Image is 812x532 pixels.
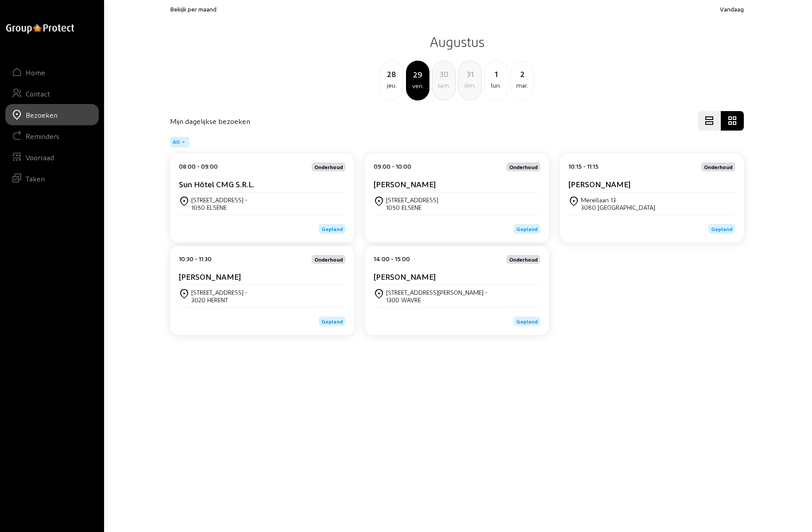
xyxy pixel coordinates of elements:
div: ven. [407,81,429,91]
img: logo-oneline.png [6,24,74,34]
a: Voorraad [5,146,99,168]
div: 30 [433,68,455,80]
span: Onderhoud [509,164,537,170]
a: Taken [5,168,99,189]
div: 09:00 - 10:00 [374,162,411,171]
span: All [173,139,180,146]
div: Voorraad [26,153,54,162]
div: 10:15 - 11:15 [568,162,599,171]
div: 31 [459,68,481,80]
span: Gepland [516,318,537,324]
div: lun. [485,80,507,91]
span: Gepland [711,226,732,232]
span: Onderhoud [314,257,343,262]
span: Gepland [321,318,343,324]
div: Taken [26,174,45,183]
cam-card-title: [PERSON_NAME] [568,179,630,189]
div: sam. [433,80,455,91]
cam-card-title: [PERSON_NAME] [374,179,436,189]
div: 08:00 - 09:00 [179,162,218,171]
div: Reminders [26,132,59,140]
div: Merellaan 13 [581,196,655,204]
div: Bezoeken [26,111,58,119]
div: 3020 HERENT [191,296,247,304]
div: jeu. [380,80,403,91]
div: 14:00 - 15:00 [374,255,410,264]
div: 3080 [GEOGRAPHIC_DATA] [581,204,655,211]
div: 29 [407,68,429,81]
div: [STREET_ADDRESS] - [191,196,247,204]
div: [STREET_ADDRESS] - [191,289,247,296]
span: Onderhoud [314,164,343,170]
a: Home [5,62,99,83]
h2: Augustus [170,31,744,53]
span: Vandaag [720,5,744,13]
div: 1300 WAVRE [386,296,487,304]
span: Onderhoud [704,164,732,170]
span: Bekijk per maand [170,5,217,13]
div: Home [26,68,45,77]
span: Gepland [321,226,343,232]
div: 28 [380,68,403,80]
div: [STREET_ADDRESS] [386,196,438,204]
div: 1050 ELSENE [386,204,438,211]
div: 1050 ELSENE [191,204,247,211]
div: mar. [511,80,534,91]
div: 1 [485,68,507,80]
span: Onderhoud [509,257,537,262]
a: Reminders [5,125,99,146]
cam-card-title: [PERSON_NAME] [374,272,436,281]
a: Contact [5,83,99,104]
span: Gepland [516,226,537,232]
div: dim. [459,80,481,91]
div: Contact [26,89,50,98]
div: 10:30 - 11:30 [179,255,212,264]
div: [STREET_ADDRESS][PERSON_NAME] - [386,289,487,296]
h4: Mijn dagelijkse bezoeken [170,117,250,125]
a: Bezoeken [5,104,99,125]
div: 2 [511,68,534,80]
cam-card-title: Sun Hôtel CMG S.R.L. [179,179,255,189]
cam-card-title: [PERSON_NAME] [179,272,241,281]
